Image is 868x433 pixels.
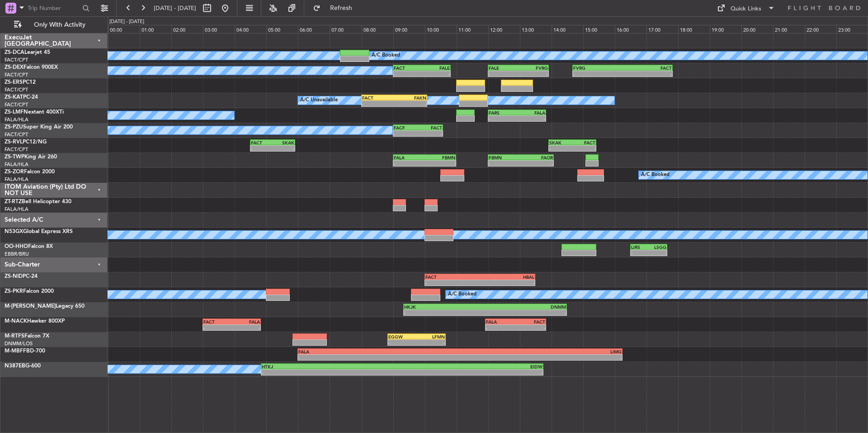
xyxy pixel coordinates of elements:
a: ZS-PZUSuper King Air 200 [5,124,73,130]
div: 06:00 [298,25,330,33]
div: 05:00 [266,25,298,33]
span: Only With Activity [24,22,95,28]
div: - [515,325,545,330]
div: FVRG [518,65,547,71]
span: ZS-TWP [5,154,24,160]
div: - [489,161,521,166]
button: Refresh [309,1,363,15]
div: 14:00 [552,25,583,33]
div: - [298,355,460,360]
div: FACT [425,274,480,280]
div: - [262,370,402,375]
div: FALA [517,110,545,115]
div: LSGG [649,244,666,250]
a: M-RTFSFalcon 7X [5,333,49,339]
div: FBMN [489,155,521,160]
div: - [394,71,422,76]
div: FACT [203,319,231,324]
a: ZS-DCALearjet 45 [5,50,50,55]
a: FACT/CPT [5,86,28,93]
span: ZS-KAT [5,95,23,100]
button: Only With Activity [10,18,98,32]
div: - [418,131,442,136]
div: - [649,250,666,256]
div: A/C Unavailable [300,94,338,107]
a: FALA/HLA [5,161,28,168]
div: FACT [394,65,422,71]
div: 23:00 [836,25,868,33]
div: FACT [418,125,442,130]
a: ZS-LMFNextant 400XTi [5,109,64,115]
div: Quick Links [731,5,761,14]
div: - [480,280,534,285]
div: A/C Booked [641,168,670,182]
div: - [631,250,649,256]
a: ZS-PKRFalcon 2000 [5,289,54,294]
a: FACT/CPT [5,101,28,108]
div: SKAK [273,140,294,145]
div: EGGW [388,334,416,339]
div: LIMG [460,349,622,354]
div: FALE [422,65,450,71]
div: - [489,116,517,121]
a: FALA/HLA [5,206,28,213]
div: FALA [298,349,460,354]
div: - [425,280,480,285]
span: ZS-ZOR [5,169,24,175]
div: 17:00 [646,25,678,33]
div: FAKN [394,95,426,100]
div: 18:00 [678,25,710,33]
div: - [394,161,425,166]
div: LIRS [631,244,649,250]
div: FALA [394,155,425,160]
div: 00:00 [108,25,140,33]
span: OO-HHO [5,244,28,249]
div: HKJK [404,304,485,309]
input: Trip Number [28,1,80,15]
div: - [460,355,622,360]
div: HBAL [480,274,534,280]
div: FALA [232,319,260,324]
a: FACT/CPT [5,146,28,153]
div: 22:00 [805,25,836,33]
div: - [404,310,485,315]
div: - [273,146,294,151]
div: - [518,71,547,76]
div: - [425,161,455,166]
div: FALE [489,65,518,71]
div: 02:00 [171,25,203,33]
div: 13:00 [520,25,552,33]
div: - [402,370,542,375]
span: N53GX [5,229,23,234]
div: - [485,310,566,315]
div: - [572,146,595,151]
div: 04:00 [235,25,266,33]
span: ZS-LMF [5,109,24,115]
div: FACF [394,125,418,130]
div: HTKJ [262,364,402,369]
div: 03:00 [203,25,235,33]
a: FACT/CPT [5,131,28,138]
div: A/C Booked [372,49,400,62]
div: - [394,101,426,106]
div: DNMM [485,304,566,309]
a: ZS-TWPKing Air 260 [5,154,57,160]
span: M-MBFF [5,348,26,354]
div: - [517,116,545,121]
a: ZS-DEXFalcon 900EX [5,65,58,70]
span: ZS-ERS [5,80,23,85]
span: M-NACK [5,319,27,324]
div: FACT [362,95,394,100]
div: 19:00 [710,25,741,33]
a: ZT-RTZBell Helicopter 430 [5,199,71,205]
div: FACT [515,319,545,324]
div: - [203,325,231,330]
div: FACT [623,65,672,71]
div: 16:00 [615,25,646,33]
a: N387EBG-600 [5,363,41,369]
div: - [394,131,418,136]
span: ZS-RVL [5,139,23,145]
a: EBBR/BRU [5,251,29,257]
div: FACT [251,140,273,145]
span: M-[PERSON_NAME] [5,304,56,309]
